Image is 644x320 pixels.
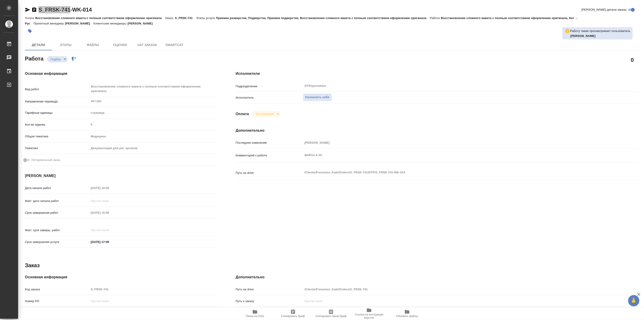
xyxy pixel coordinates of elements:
h4: [PERSON_NAME] [25,173,218,179]
p: Тематика [25,146,89,150]
span: Этапы [55,42,77,48]
input: Пустое поле [89,121,218,128]
div: Подбор [47,56,68,62]
h4: Дополнительно [236,128,639,133]
span: Ссылка на инструкции верстки [353,313,385,319]
span: Нотариальный заказ [31,158,60,162]
p: Факт. срок заверш. работ [25,228,89,233]
p: Проектный менеджер [34,22,65,25]
p: Путь к заказу [236,299,303,303]
h4: Основная информация [25,274,218,280]
p: Срок завершения услуги [25,240,89,244]
p: Подразделение [236,84,303,89]
p: Путь на drive [236,287,303,292]
p: Ганина Анна [570,34,630,38]
input: Пустое поле [89,209,129,216]
button: Добавить тэг [25,26,35,36]
span: Чат заказа [136,42,158,48]
input: Пустое поле [303,286,606,293]
p: [PERSON_NAME] [127,22,156,25]
span: Папка на Drive [246,315,264,318]
p: Работа [430,16,441,20]
span: Скопировать бриф [281,315,305,318]
p: Вид работ [25,87,89,92]
button: Скопировать мини-бриф [312,307,350,320]
h2: Заказ [25,262,40,269]
h2: Работа [25,54,43,62]
h4: Основная информация [25,71,218,76]
span: Назначить себя [305,95,329,100]
p: Номер РО [25,299,89,303]
p: Общая тематика [25,134,89,139]
button: Обновить файлы [388,307,426,320]
input: Пустое поле [89,227,129,233]
span: [PERSON_NAME] детали заказа [582,7,627,12]
span: Скопировать мини-бриф [315,315,346,318]
input: ✎ Введи что-нибудь [89,239,129,245]
h4: Оплата [236,111,249,117]
p: Клиентские менеджеры [94,22,128,25]
p: Направление перевода [25,99,89,104]
button: Ссылка на инструкции верстки [350,307,388,320]
p: Заказ: [165,16,175,20]
span: 🙏 [630,296,638,305]
input: Пустое поле [89,185,129,191]
span: SmartCat [163,42,185,48]
textarea: файлы в ин [303,151,606,159]
button: Скопировать бриф [274,307,312,320]
p: Путь на drive [236,171,303,175]
button: Скопировать ссылку [31,7,37,12]
input: Пустое поле [89,298,218,304]
p: Исполнитель [236,95,303,100]
p: Код заказа [25,287,89,292]
div: Документация для рег. органов [89,144,218,152]
b: [PERSON_NAME] [570,34,596,38]
p: S_FRSK-741 [175,16,196,20]
span: Детали [28,42,49,48]
p: Услуга [25,16,35,20]
div: Подбор [252,111,280,117]
button: Скопировать ссылку для ЯМессенджера [25,7,30,12]
span: Оценки [109,42,131,48]
p: Восстановление сложного макета с полным соответствием оформлению оригинала [35,16,165,20]
input: Пустое поле [303,139,606,146]
span: Файлы [82,42,104,48]
input: Пустое поле [89,198,129,204]
p: Работу также просматривает пользователь [570,29,630,33]
p: Кол-во единиц [25,122,89,127]
p: Факт. дата начала работ [25,199,89,203]
p: Срок завершения работ [25,211,89,215]
span: Обновить файлы [396,315,418,318]
p: Последнее изменение [236,141,303,145]
input: Пустое поле [303,298,606,304]
button: Папка на Drive [236,307,274,320]
h2: 0 [631,56,634,64]
h4: Исполнители [236,71,639,76]
p: [PERSON_NAME] [65,22,94,25]
h4: Дополнительно [236,274,639,280]
a: S_FRSK-741-WK-014 [38,7,92,13]
input: Пустое поле [89,286,218,293]
button: 🙏 [628,295,639,306]
p: Этапы услуги [196,16,216,20]
div: Медицина [89,133,218,140]
button: Подбор [49,57,62,61]
p: Тарифные единицы [25,111,89,115]
p: Комментарий к работе [236,153,303,158]
textarea: /Clients/Fresenius_Kabi/Orders/S_FRSK-741/DTP/S_FRSK-741-WK-014 [303,169,606,176]
button: Не оплачена [255,112,275,116]
p: Приемка разверстки, Подверстка, Приемка подверстки, Восстановление сложного макета с полным соотв... [216,16,430,20]
div: страница [89,109,218,117]
button: Назначить себя [303,93,332,101]
p: Дата начала работ [25,186,89,190]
